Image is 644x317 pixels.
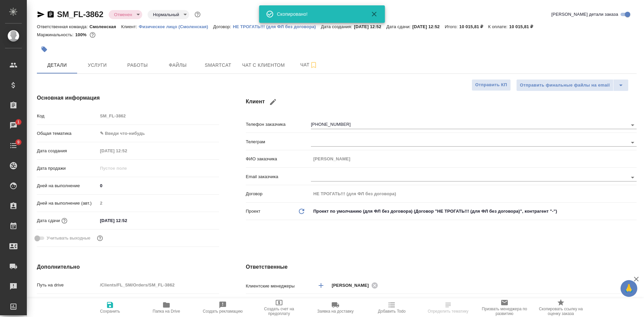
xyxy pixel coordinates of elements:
[82,298,138,317] button: Сохранить
[520,82,610,89] span: Отправить финальные файлы на email
[623,281,635,296] span: 🙏
[251,298,307,317] button: Создать счет на предоплату
[246,283,311,289] p: Клиентские менеджеры
[121,24,139,29] p: Клиент:
[445,24,459,29] p: Итого:
[246,156,311,162] p: ФИО заказчика
[195,298,251,317] button: Создать рекламацию
[475,81,507,89] span: Отправить КП
[37,94,219,102] h4: Основная информация
[246,94,637,110] h4: Клиент
[202,61,234,69] span: Smartcat
[242,61,285,69] span: Чат с клиентом
[37,217,60,224] p: Дата сдачи
[412,24,445,29] p: [DATE] 12:52
[60,216,69,225] button: Если добавить услуги и заполнить их объемом, то дата рассчитается автоматически
[37,130,98,137] p: Общая тематика
[139,24,213,29] p: Физическое лицо (Смоленская)
[98,146,156,156] input: Пустое поле
[332,281,380,289] div: [PERSON_NAME]
[378,309,406,314] span: Добавить Todo
[321,24,354,29] p: Дата создания:
[354,24,386,29] p: [DATE] 12:52
[100,130,211,137] div: ✎ Введи что-нибудь
[41,61,73,69] span: Детали
[148,10,189,19] div: Отменен
[246,263,637,271] h4: Ответственные
[311,206,637,217] div: Проект по умолчанию (для ФЛ без договора) (Договор "НЕ ТРОГАТЬ!!! (для ФЛ без договора)", контраг...
[47,235,91,242] span: Учитывать выходные
[537,307,585,316] span: Скопировать ссылку на оценку заказа
[293,61,325,69] span: Чат
[246,139,311,145] p: Телеграм
[37,282,98,288] p: Путь на drive
[121,61,154,69] span: Работы
[311,154,637,164] input: Пустое поле
[153,309,180,314] span: Папка на Drive
[310,61,318,69] svg: Подписаться
[255,307,303,316] span: Создать счет на предоплату
[96,234,104,243] button: Выбери, если сб и вс нужно считать рабочими днями для выполнения заказа.
[213,24,233,29] p: Договор:
[98,216,156,225] input: ✎ Введи что-нибудь
[90,24,121,29] p: Смоленская
[37,42,52,57] button: Добавить тэг
[151,12,181,17] button: Нормальный
[37,148,98,154] p: Дата создания
[98,280,219,290] input: Пустое поле
[509,24,538,29] p: 10 015,81 ₽
[109,10,142,19] div: Отменен
[332,282,373,289] span: [PERSON_NAME]
[488,24,509,29] p: К оплате:
[516,79,629,91] div: split button
[246,121,311,128] p: Телефон заказчика
[246,208,261,215] p: Проект
[428,309,468,314] span: Определить тематику
[516,79,613,91] button: Отправить финальные файлы на email
[37,200,98,207] p: Дней на выполнение (авт.)
[533,298,589,317] button: Скопировать ссылку на оценку заказа
[47,10,55,18] button: Скопировать ссылку
[472,79,511,91] button: Отправить КП
[37,165,98,172] p: Дата продажи
[233,23,321,29] a: НЕ ТРОГАТЬ!!! (для ФЛ без договора)
[57,10,103,19] a: SM_FL-3862
[313,277,329,294] button: Добавить менеджера
[193,10,202,19] button: Доп статусы указывают на важность/срочность заказа
[37,263,219,271] h4: Дополнительно
[420,298,476,317] button: Определить тематику
[98,111,219,121] input: Пустое поле
[203,309,243,314] span: Создать рекламацию
[37,24,90,29] p: Ответственная команда:
[476,298,533,317] button: Призвать менеджера по развитию
[162,61,194,69] span: Файлы
[13,119,23,125] span: 1
[98,181,219,191] input: ✎ Введи что-нибудь
[88,31,97,39] button: 0.00 RUB;
[307,298,364,317] button: Заявка на доставку
[139,23,213,29] a: Физическое лицо (Смоленская)
[551,11,618,18] span: [PERSON_NAME] детали заказа
[75,32,88,37] p: 100%
[311,297,637,308] div: Смоленская
[2,117,25,134] a: 1
[246,173,311,180] p: Email заказчика
[37,32,75,37] p: Маржинальность:
[628,120,637,130] button: Open
[317,309,354,314] span: Заявка на доставку
[364,298,420,317] button: Добавить Todo
[37,10,45,18] button: Скопировать ссылку для ЯМессенджера
[100,309,120,314] span: Сохранить
[98,128,219,139] div: ✎ Введи что-нибудь
[233,24,321,29] p: НЕ ТРОГАТЬ!!! (для ФЛ без договора)
[98,163,156,173] input: Пустое поле
[311,189,637,199] input: Пустое поле
[98,298,219,307] input: ✎ Введи что-нибудь
[37,113,98,119] p: Код
[628,138,637,147] button: Open
[112,12,134,17] button: Отменен
[386,24,412,29] p: Дата сдачи:
[246,191,311,197] p: Договор
[628,173,637,182] button: Open
[138,298,195,317] button: Папка на Drive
